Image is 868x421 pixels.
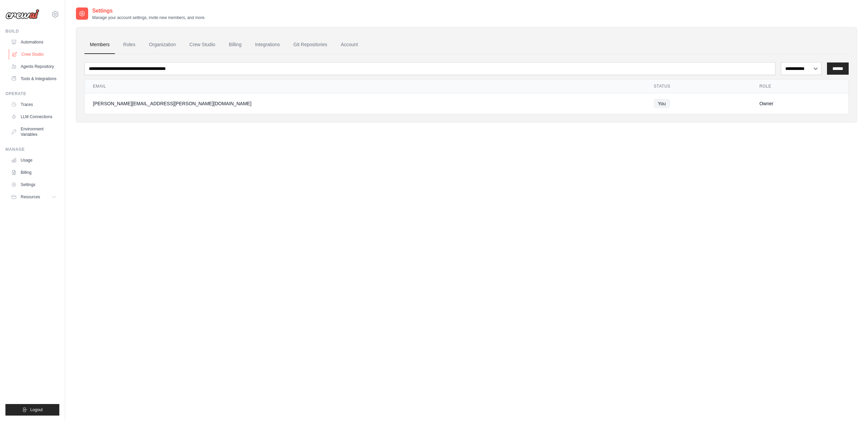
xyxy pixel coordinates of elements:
a: Git Repositories [288,36,333,54]
a: Organization [143,36,181,54]
h2: Settings [92,7,205,15]
div: Owner [759,100,840,107]
img: Logo [5,9,39,19]
a: Traces [8,99,59,110]
span: You [654,99,670,108]
a: LLM Connections [8,111,59,122]
a: Usage [8,155,59,166]
button: Resources [8,191,59,202]
div: Manage [5,147,59,152]
button: Logout [5,404,59,416]
a: Crew Studio [9,49,60,60]
span: Resources [21,194,40,200]
div: Operate [5,91,59,96]
a: Account [335,36,363,54]
a: Billing [8,167,59,178]
th: Role [751,79,848,93]
a: Environment Variables [8,124,59,140]
a: Billing [223,36,247,54]
a: Roles [118,36,141,54]
a: Tools & Integrations [8,73,59,84]
a: Settings [8,179,59,190]
a: Agents Repository [8,61,59,72]
a: Integrations [250,36,285,54]
p: Manage your account settings, invite new members, and more. [92,15,205,20]
span: Logout [30,407,43,413]
th: Email [85,79,646,93]
th: Status [646,79,751,93]
a: Members [84,36,115,54]
a: Automations [8,37,59,48]
a: Crew Studio [184,36,221,54]
div: Build [5,29,59,34]
div: [PERSON_NAME][EMAIL_ADDRESS][PERSON_NAME][DOMAIN_NAME] [93,100,637,107]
